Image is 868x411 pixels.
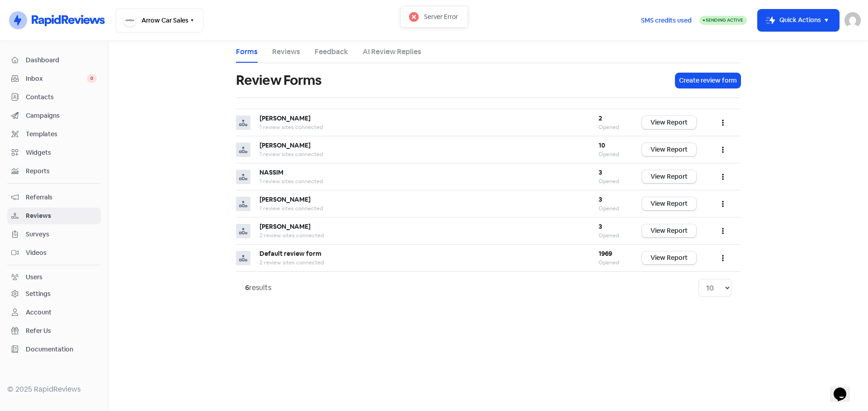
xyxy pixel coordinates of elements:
span: Widgets [26,148,97,157]
button: Create review form [675,73,741,88]
div: Settings [26,289,51,299]
span: 1 review sites connected [259,151,323,158]
b: 3 [599,168,602,176]
b: 2 [599,114,602,122]
a: Forms [236,46,258,57]
a: Videos [7,245,101,261]
strong: 6 [245,283,249,292]
a: Reviews [272,46,300,57]
a: Widgets [7,144,101,161]
b: [PERSON_NAME] [259,114,311,122]
span: Referrals [26,193,97,202]
a: Account [7,304,101,321]
span: Surveys [26,230,97,239]
a: Reviews [7,208,101,224]
b: 3 [599,195,602,203]
span: Campaigns [26,111,97,120]
b: 3 [599,222,602,231]
span: Videos [26,248,97,258]
b: 10 [599,141,605,149]
span: 2 review sites connected [259,232,324,239]
b: [PERSON_NAME] [259,222,311,231]
a: Campaigns [7,107,101,124]
span: Documentation [26,345,97,354]
a: Inbox 0 [7,70,101,87]
a: View Report [642,197,696,210]
b: [PERSON_NAME] [259,141,311,149]
a: Referrals [7,189,101,206]
span: Refer Us [26,326,97,336]
div: Opened [599,204,624,212]
div: Account [26,308,52,317]
a: Dashboard [7,52,101,69]
a: Sending Active [699,15,747,26]
b: [PERSON_NAME] [259,195,311,203]
span: Inbox [26,74,87,83]
span: 1 review sites connected [259,124,323,131]
span: Reports [26,166,97,176]
a: View Report [642,170,696,183]
span: SMS credits used [641,16,692,25]
img: User [844,12,861,28]
a: Settings [7,286,101,302]
button: Arrow Car Sales [116,8,203,32]
a: Users [7,269,101,286]
span: Dashboard [26,55,97,65]
span: 2 review sites connected [259,259,324,266]
a: Surveys [7,226,101,243]
a: View Report [642,251,696,264]
div: Server Error [424,12,458,22]
a: Feedback [315,46,348,57]
b: 1969 [599,249,612,258]
a: Refer Us [7,323,101,339]
div: Opened [599,259,624,267]
a: Documentation [7,341,101,358]
span: Reviews [26,211,97,221]
a: Reports [7,163,101,180]
span: 1 review sites connected [259,205,323,212]
a: View Report [642,116,696,129]
span: Contacts [26,92,97,102]
div: Opened [599,150,624,158]
span: Sending Active [706,17,743,23]
a: View Report [642,143,696,156]
h1: Review Forms [236,66,321,95]
span: 1 review sites connected [259,178,323,185]
span: 0 [87,74,97,83]
a: View Report [642,224,696,237]
div: © 2025 RapidReviews [7,384,101,395]
span: Templates [26,129,97,139]
a: AI Review Replies [363,46,421,57]
a: Contacts [7,89,101,106]
div: Users [26,272,42,282]
b: Default review form [259,249,321,258]
div: Opened [599,177,624,185]
div: Opened [599,123,624,131]
div: results [245,282,271,293]
button: Quick Actions [758,9,839,31]
b: NASSIM [259,168,283,176]
div: Opened [599,231,624,240]
a: SMS credits used [633,15,699,24]
iframe: chat widget [830,375,859,402]
a: Templates [7,126,101,143]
